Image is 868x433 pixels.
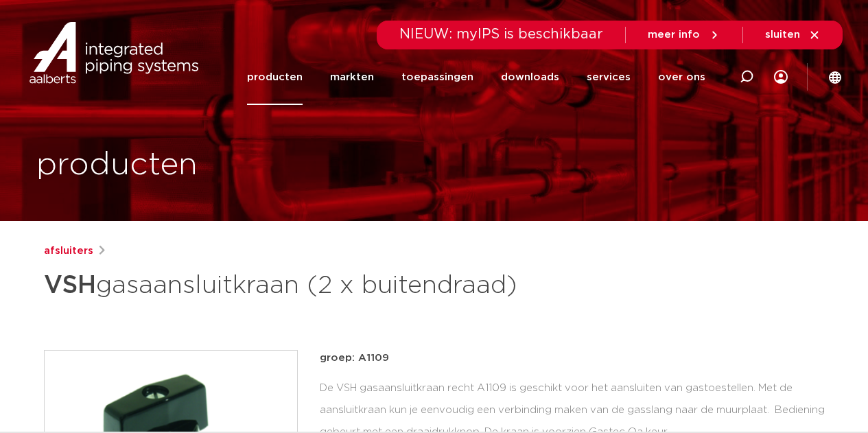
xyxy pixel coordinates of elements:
[765,29,821,41] a: sluiten
[247,49,303,105] a: producten
[320,350,825,366] p: groep: A1109
[401,49,473,105] a: toepassingen
[648,29,720,41] a: meer info
[44,265,559,306] h1: gasaansluitkraan (2 x buitendraad)
[587,49,631,105] a: services
[765,30,800,40] span: sluiten
[330,49,374,105] a: markten
[658,49,705,105] a: over ons
[36,143,198,187] h1: producten
[399,27,603,41] span: NIEUW: myIPS is beschikbaar
[44,273,96,298] strong: VSH
[648,30,700,40] span: meer info
[501,49,559,105] a: downloads
[774,49,788,105] div: my IPS
[44,243,93,259] a: afsluiters
[247,49,705,105] nav: Menu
